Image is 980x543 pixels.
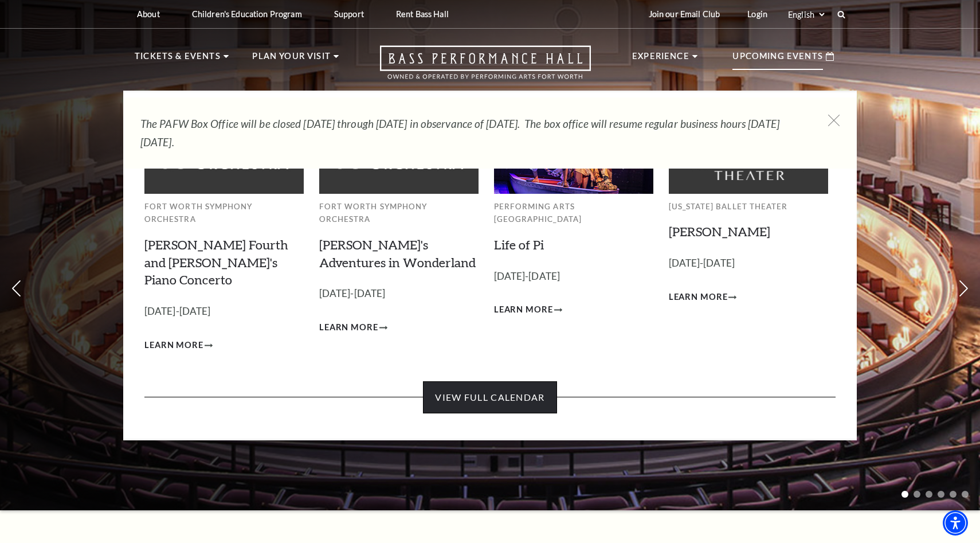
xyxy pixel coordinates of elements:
[135,49,221,70] p: Tickets & Events
[494,200,653,226] p: Performing Arts [GEOGRAPHIC_DATA]
[192,9,302,19] p: Children's Education Program
[494,237,544,252] a: Life of Pi
[339,45,632,91] a: Open this option
[494,303,553,317] span: Learn More
[252,49,331,70] p: Plan Your Visit
[494,268,653,285] p: [DATE]-[DATE]
[632,49,689,70] p: Experience
[786,9,826,20] select: Select:
[319,200,479,226] p: Fort Worth Symphony Orchestra
[144,338,203,353] span: Learn More
[669,290,728,304] span: Learn More
[319,286,479,302] p: [DATE]-[DATE]
[494,303,562,317] a: Learn More Life of Pi
[144,200,304,226] p: Fort Worth Symphony Orchestra
[669,200,828,213] p: [US_STATE] Ballet Theater
[396,9,449,19] p: Rent Bass Hall
[319,321,378,335] span: Learn More
[144,237,288,288] a: [PERSON_NAME] Fourth and [PERSON_NAME]'s Piano Concerto
[669,224,770,239] a: [PERSON_NAME]
[669,290,737,304] a: Learn More Peter Pan
[140,117,779,149] em: The PAFW Box Office will be closed [DATE] through [DATE] in observance of [DATE]. The box office ...
[144,303,304,320] p: [DATE]-[DATE]
[334,9,364,19] p: Support
[319,237,476,270] a: [PERSON_NAME]'s Adventures in Wonderland
[669,255,828,272] p: [DATE]-[DATE]
[137,9,160,19] p: About
[423,381,556,413] a: View Full Calendar
[319,321,387,335] a: Learn More Alice's Adventures in Wonderland
[144,338,213,353] a: Learn More Brahms Fourth and Grieg's Piano Concerto
[732,49,823,70] p: Upcoming Events
[943,510,968,536] div: Accessibility Menu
